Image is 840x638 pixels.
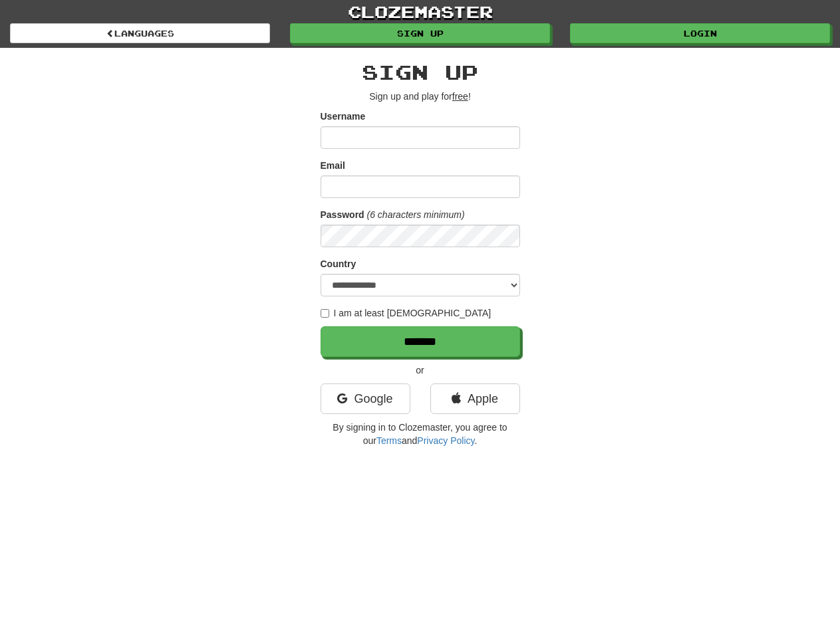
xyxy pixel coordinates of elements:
p: By signing in to Clozemaster, you agree to our and . [321,421,520,447]
a: Privacy Policy [417,435,474,446]
label: Username [321,110,366,123]
label: Email [321,159,345,172]
label: Country [321,257,356,270]
em: (6 characters minimum) [367,209,465,220]
a: Google [321,383,410,414]
a: Terms [376,435,402,446]
a: Login [570,23,830,43]
p: or [321,364,520,377]
h2: Sign up [321,61,520,83]
input: I am at least [DEMOGRAPHIC_DATA] [321,309,329,318]
a: Languages [10,23,270,43]
u: free [452,91,468,102]
label: Password [321,208,364,221]
a: Apple [430,383,520,414]
p: Sign up and play for ! [321,90,520,103]
label: I am at least [DEMOGRAPHIC_DATA] [321,306,491,320]
a: Sign up [290,23,550,43]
